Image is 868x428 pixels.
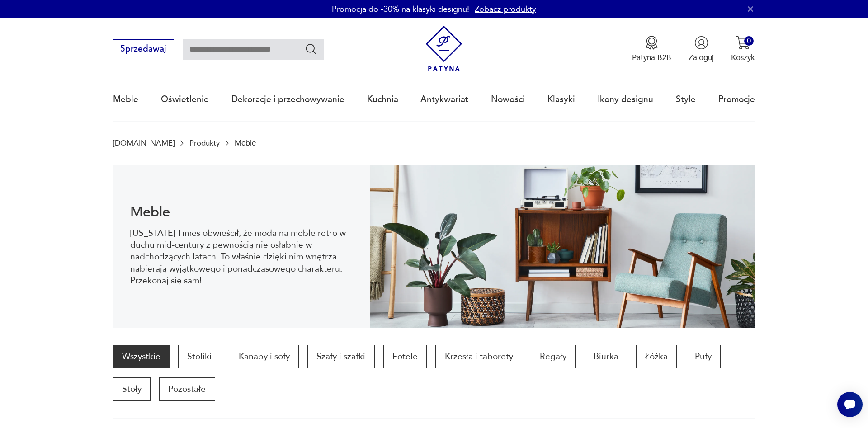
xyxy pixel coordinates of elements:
[332,4,469,15] p: Promocja do -30% na klasyki designu!
[130,227,353,287] p: [US_STATE] Times obwieścił, że moda na meble retro w duchu mid-century z pewnością nie osłabnie w...
[189,139,220,147] a: Produkty
[113,39,174,59] button: Sprzedawaj
[547,79,575,120] a: Klasyki
[686,345,721,368] a: Pufy
[305,42,318,56] button: Szukaj
[837,392,863,417] iframe: Smartsupp widget button
[370,165,755,328] img: Meble
[694,36,708,50] img: Ikonka użytkownika
[645,36,659,50] img: Ikona medalu
[159,377,215,401] a: Pozostałe
[130,206,353,219] h1: Meble
[632,52,671,63] p: Patyna B2B
[113,377,151,401] a: Stoły
[231,79,344,120] a: Dekoracje i przechowywanie
[421,26,467,71] img: Patyna - sklep z meblami i dekoracjami vintage
[731,52,755,63] p: Koszyk
[235,139,256,147] p: Meble
[230,345,299,368] a: Kanapy i sofy
[367,79,398,120] a: Kuchnia
[598,79,653,120] a: Ikony designu
[161,79,209,120] a: Oświetlenie
[632,36,671,63] a: Ikona medaluPatyna B2B
[736,36,750,50] img: Ikona koszyka
[718,79,755,120] a: Promocje
[113,79,138,120] a: Meble
[420,79,468,120] a: Antykwariat
[731,36,755,63] button: 0Koszyk
[689,36,714,63] button: Zaloguj
[178,345,221,368] a: Stoliki
[307,345,374,368] a: Szafy i szafki
[113,345,170,368] a: Wszystkie
[585,345,627,368] a: Biurka
[676,79,696,120] a: Style
[491,79,525,120] a: Nowości
[744,36,754,46] div: 0
[113,46,174,53] a: Sprzedawaj
[531,345,576,368] a: Regały
[383,345,427,368] a: Fotele
[632,36,671,63] button: Patyna B2B
[636,345,677,368] a: Łóżka
[113,139,175,147] a: [DOMAIN_NAME]
[475,4,536,15] a: Zobacz produkty
[435,345,522,368] a: Krzesła i taborety
[689,52,714,63] p: Zaloguj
